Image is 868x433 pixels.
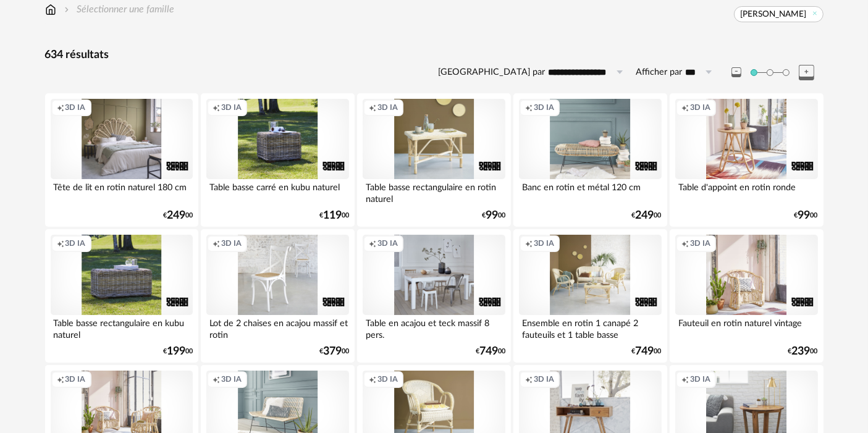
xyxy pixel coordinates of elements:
[319,347,349,356] div: € 00
[357,93,510,227] a: Creation icon 3D IA Table basse rectangulaire en rotin naturel €9900
[377,374,398,384] span: 3D IA
[369,103,376,112] span: Creation icon
[163,211,193,220] div: € 00
[323,347,342,356] span: 379
[534,374,554,384] span: 3D IA
[792,347,811,356] span: 239
[45,48,824,62] div: 634 résultats
[632,347,662,356] div: € 00
[213,238,220,248] span: Creation icon
[51,179,193,204] div: Tête de lit en rotin naturel 180 cm
[65,103,86,112] span: 3D IA
[213,374,220,384] span: Creation icon
[221,103,242,112] span: 3D IA
[363,315,505,340] div: Table en acajou et teck massif 8 pers.
[681,374,689,384] span: Creation icon
[62,2,72,17] img: svg+xml;base64,PHN2ZyB3aWR0aD0iMTYiIGhlaWdodD0iMTYiIHZpZXdCb3g9IjAgMCAxNiAxNiIgZmlsbD0ibm9uZSIgeG...
[525,103,533,112] span: Creation icon
[363,179,505,204] div: Table basse rectangulaire en rotin naturel
[741,9,807,20] span: [PERSON_NAME]
[690,103,710,112] span: 3D IA
[167,347,185,356] span: 199
[534,238,554,248] span: 3D IA
[690,238,710,248] span: 3D IA
[213,103,220,112] span: Creation icon
[486,211,498,220] span: 99
[369,238,376,248] span: Creation icon
[377,238,398,248] span: 3D IA
[675,179,817,204] div: Table d'appoint en rotin ronde
[681,103,689,112] span: Creation icon
[201,229,354,363] a: Creation icon 3D IA Lot de 2 chaises en acajou massif et rotin €37900
[206,315,348,340] div: Lot de 2 chaises en acajou massif et rotin
[377,103,398,112] span: 3D IA
[163,347,193,356] div: € 00
[323,211,342,220] span: 119
[319,211,349,220] div: € 00
[681,238,689,248] span: Creation icon
[670,93,823,227] a: Creation icon 3D IA Table d'appoint en rotin ronde €9900
[798,211,811,220] span: 99
[636,347,654,356] span: 749
[57,374,64,384] span: Creation icon
[513,93,667,227] a: Creation icon 3D IA Banc en rotin et métal 120 cm €24900
[65,238,86,248] span: 3D IA
[62,2,175,17] div: Sélectionner une famille
[65,374,86,384] span: 3D IA
[369,374,376,384] span: Creation icon
[519,315,661,340] div: Ensemble en rotin 1 canapé 2 fauteuils et 1 table basse
[479,347,498,356] span: 749
[525,374,533,384] span: Creation icon
[525,238,533,248] span: Creation icon
[221,374,242,384] span: 3D IA
[632,211,662,220] div: € 00
[513,229,667,363] a: Creation icon 3D IA Ensemble en rotin 1 canapé 2 fauteuils et 1 table basse €74900
[519,179,661,204] div: Banc en rotin et métal 120 cm
[221,238,242,248] span: 3D IA
[534,103,554,112] span: 3D IA
[45,93,198,227] a: Creation icon 3D IA Tête de lit en rotin naturel 180 cm €24900
[788,347,818,356] div: € 00
[794,211,818,220] div: € 00
[357,229,510,363] a: Creation icon 3D IA Table en acajou et teck massif 8 pers. €74900
[636,67,683,78] label: Afficher par
[476,347,505,356] div: € 00
[439,67,546,78] label: [GEOGRAPHIC_DATA] par
[201,93,354,227] a: Creation icon 3D IA Table basse carré en kubu naturel €11900
[45,229,198,363] a: Creation icon 3D IA Table basse rectangulaire en kubu naturel €19900
[45,2,56,17] img: svg+xml;base64,PHN2ZyB3aWR0aD0iMTYiIGhlaWdodD0iMTciIHZpZXdCb3g9IjAgMCAxNiAxNyIgZmlsbD0ibm9uZSIgeG...
[57,238,64,248] span: Creation icon
[482,211,505,220] div: € 00
[675,315,817,340] div: Fauteuil en rotin naturel vintage
[206,179,348,204] div: Table basse carré en kubu naturel
[57,103,64,112] span: Creation icon
[636,211,654,220] span: 249
[51,315,193,340] div: Table basse rectangulaire en kubu naturel
[167,211,185,220] span: 249
[670,229,823,363] a: Creation icon 3D IA Fauteuil en rotin naturel vintage €23900
[690,374,710,384] span: 3D IA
